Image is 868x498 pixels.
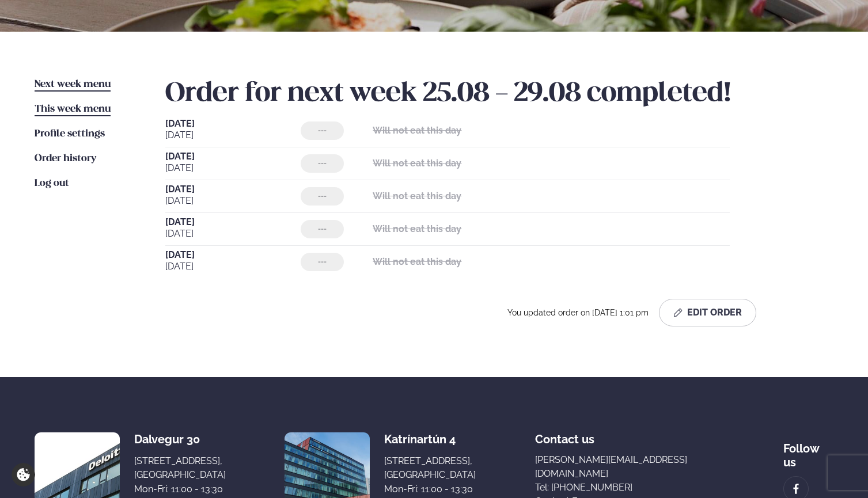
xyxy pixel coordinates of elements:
span: Profile settings [35,129,105,139]
strong: Will not eat this day [373,256,461,267]
strong: Will not eat this day [373,158,461,169]
a: Next week menu [35,78,111,92]
div: Mon-Fri: 11:00 - 13:30 [134,482,226,496]
button: Edit Order [659,299,756,326]
div: [STREET_ADDRESS], [GEOGRAPHIC_DATA] [384,454,476,482]
h2: Order for next week 25.08 - 29.08 completed! [165,78,833,110]
span: --- [318,225,327,234]
span: [DATE] [165,260,301,273]
a: [PERSON_NAME][EMAIL_ADDRESS][DOMAIN_NAME] [535,453,725,481]
span: [DATE] [165,161,301,175]
span: --- [318,126,327,135]
span: [DATE] [165,194,301,208]
span: [DATE] [165,152,301,161]
span: --- [318,257,327,267]
span: [DATE] [165,185,301,194]
a: Cookie settings [12,463,35,486]
strong: Will not eat this day [373,223,461,234]
span: [DATE] [165,250,301,260]
a: This week menu [35,102,111,116]
strong: Will not eat this day [373,125,461,136]
span: Order history [35,154,96,164]
a: Log out [35,177,69,191]
span: [DATE] [165,128,301,142]
span: --- [318,192,327,201]
div: Katrínartún 4 [384,432,476,446]
img: image alt [790,482,802,496]
span: Next week menu [35,79,111,89]
div: [STREET_ADDRESS], [GEOGRAPHIC_DATA] [134,454,226,482]
a: Profile settings [35,127,105,141]
strong: Will not eat this day [373,191,461,202]
div: Follow us [783,432,833,469]
span: You updated order on [DATE] 1:01 pm [507,308,654,317]
span: This week menu [35,104,111,114]
span: [DATE] [165,227,301,241]
span: Contact us [535,423,594,446]
span: [DATE] [165,218,301,227]
span: [DATE] [165,119,301,128]
a: Tel: [PHONE_NUMBER] [535,481,725,495]
div: Mon-Fri: 11:00 - 13:30 [384,482,476,496]
span: --- [318,159,327,168]
a: Order history [35,152,96,166]
span: Log out [35,178,69,188]
div: Dalvegur 30 [134,432,226,446]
